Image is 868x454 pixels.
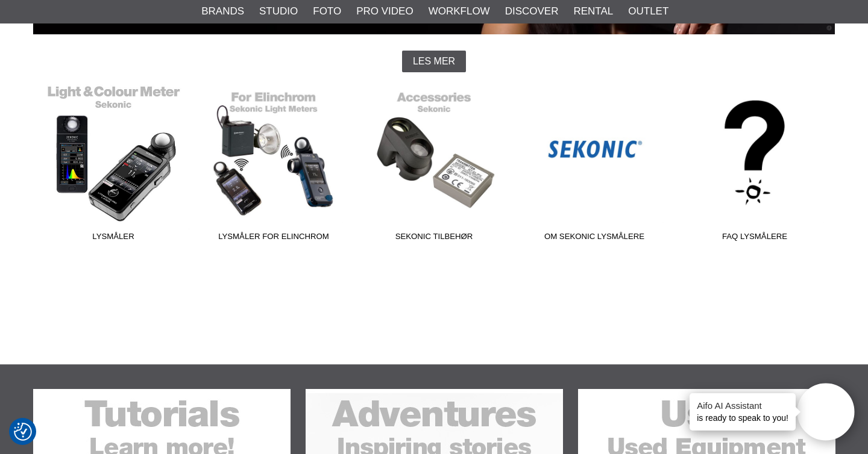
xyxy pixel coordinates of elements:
[505,4,559,19] a: Discover
[675,231,835,247] span: FAQ Lysmålere
[697,399,788,412] h4: Aifo AI Assistant
[354,231,514,247] span: Sekonic Tilbehør
[33,231,193,247] span: Lysmåler
[33,84,193,247] a: Lysmåler
[514,84,675,247] a: Om Sekonic lysmålere
[14,423,32,441] img: Revisit consent button
[354,84,514,247] a: Sekonic Tilbehør
[675,84,835,247] a: FAQ Lysmålere
[573,4,613,19] a: Rental
[193,84,354,247] a: Lysmåler for Elinchrom
[201,4,244,19] a: Brands
[313,4,341,19] a: Foto
[413,56,455,67] span: Les mer
[356,4,413,19] a: Pro Video
[193,231,354,247] span: Lysmåler for Elinchrom
[429,4,490,19] a: Workflow
[628,4,668,19] a: Outlet
[14,421,32,443] button: Samtykkepreferanser
[259,4,298,19] a: Studio
[514,231,675,247] span: Om Sekonic lysmålere
[690,393,796,431] div: is ready to speak to you!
